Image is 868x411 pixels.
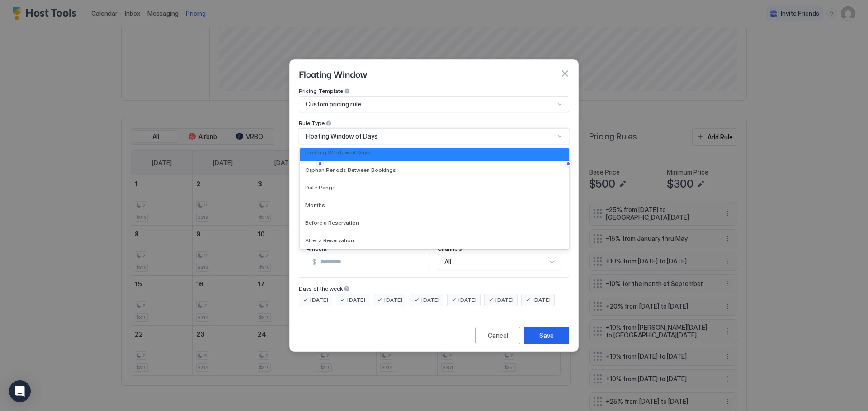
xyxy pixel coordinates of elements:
span: Custom pricing rule [306,100,361,108]
span: Rule Type [299,120,325,126]
span: Months [305,202,325,208]
span: [DATE] [495,296,514,304]
div: Open Intercom Messenger [9,380,31,402]
button: Cancel [475,327,520,344]
span: [DATE] [347,296,365,304]
span: After a Reservation [305,237,354,244]
span: Floating Window [299,67,367,80]
span: Pricing Template [299,88,343,94]
span: Starting in [299,174,325,180]
span: [DATE] [458,296,476,304]
span: Orphan Periods Between Bookings [305,166,396,173]
span: $ [312,258,316,266]
div: Cancel [488,331,508,340]
span: All [444,258,451,266]
span: Before a Reservation [305,219,359,226]
span: [DATE] [533,296,551,304]
span: Floating Window of Days [306,132,377,140]
span: Floating Window [299,152,343,158]
span: Date Range [305,184,335,191]
span: Days of the week [299,285,343,292]
input: Input Field [316,254,430,270]
span: [DATE] [421,296,439,304]
div: Save [539,331,554,340]
button: Save [524,327,569,344]
span: Floating Window of Days [305,149,370,156]
span: [DATE] [310,296,328,304]
span: [DATE] [384,296,402,304]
